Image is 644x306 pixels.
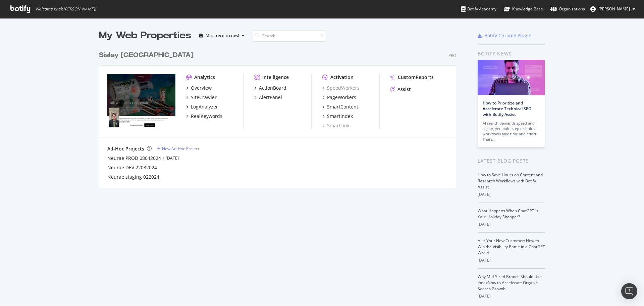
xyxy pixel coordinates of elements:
div: PageWorkers [327,94,356,101]
a: Overview [186,85,212,91]
a: ActionBoard [254,85,286,91]
div: CustomReports [398,74,434,81]
a: SiteCrawler [186,94,217,101]
a: LogAnalyzer [186,103,218,110]
div: Botify Chrome Plugin [484,32,532,39]
div: SmartIndex [327,113,353,120]
a: Neurae DEV 22032024 [107,164,157,171]
div: New Ad-Hoc Project [162,146,199,151]
div: [DATE] [478,257,545,263]
a: Sisley [GEOGRAPHIC_DATA] [99,50,196,60]
div: Assist [397,86,411,93]
a: AI Is Your New Customer: How to Win the Visibility Battle in a ChatGPT World [478,238,545,256]
span: Welcome back, [PERSON_NAME] ! [35,6,96,12]
img: www.sisley-paris.com [107,74,175,128]
a: Botify Chrome Plugin [478,32,532,39]
div: SiteCrawler [191,94,217,101]
div: grid [99,42,462,188]
div: Botify Academy [461,6,496,12]
a: SpeedWorkers [322,85,360,91]
div: RealKeywords [191,113,222,120]
span: Lucie Jozwiak [598,6,630,12]
div: Most recent crawl [206,34,239,38]
div: Botify news [478,50,545,57]
div: AlertPanel [259,94,282,101]
div: My Web Properties [99,29,191,42]
a: How to Save Hours on Content and Research Workflows with Botify Assist [478,172,543,190]
div: Overview [191,85,212,91]
div: Analytics [194,74,215,81]
div: [DATE] [478,221,545,227]
a: What Happens When ChatGPT Is Your Holiday Shopper? [478,208,538,220]
div: Pro [448,53,456,58]
div: Ad-Hoc Projects [107,145,144,152]
a: Neurae PROD 08042024 [107,155,161,162]
button: [PERSON_NAME] [585,4,641,14]
div: [DATE] [478,191,545,198]
div: Activation [330,74,354,81]
a: CustomReports [390,74,434,81]
a: AlertPanel [254,94,282,101]
div: Organizations [550,6,585,12]
a: PageWorkers [322,94,356,101]
a: SmartContent [322,103,358,110]
div: Sisley [GEOGRAPHIC_DATA] [99,50,194,60]
div: [DATE] [478,293,545,299]
a: SmartLink [322,122,350,129]
input: Search [253,30,326,42]
img: How to Prioritize and Accelerate Technical SEO with Botify Assist [478,60,545,95]
a: Why Mid-Sized Brands Should Use IndexNow to Accelerate Organic Search Growth [478,274,542,292]
div: Intelligence [262,74,289,81]
div: ActionBoard [259,85,286,91]
a: How to Prioritize and Accelerate Technical SEO with Botify Assist [483,100,531,117]
div: AI search demands speed and agility, yet multi-step technical workflows take time and effort. Tha... [483,121,540,142]
a: New Ad-Hoc Project [157,146,199,151]
a: SmartIndex [322,113,353,120]
a: Neurae staging 022024 [107,174,159,180]
a: [DATE] [166,155,179,161]
div: Latest Blog Posts [478,157,545,165]
button: Most recent crawl [197,30,247,41]
a: RealKeywords [186,113,222,120]
div: Knowledge Base [504,6,543,12]
div: SmartContent [327,103,358,110]
div: LogAnalyzer [191,103,218,110]
a: Assist [390,86,411,93]
div: Open Intercom Messenger [621,283,637,299]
